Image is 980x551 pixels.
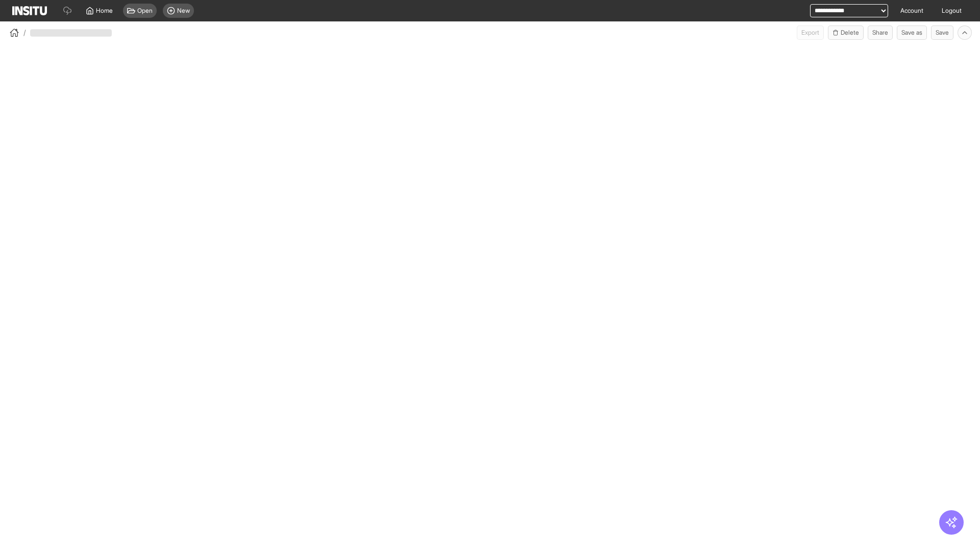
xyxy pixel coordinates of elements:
[797,26,824,40] span: Can currently only export from Insights reports.
[797,26,824,40] button: Export
[868,26,893,40] button: Share
[897,26,927,40] button: Save as
[931,26,953,40] button: Save
[828,26,864,40] button: Delete
[12,6,47,15] img: Logo
[23,28,26,38] span: /
[177,7,190,15] span: New
[137,7,153,15] span: Open
[8,27,26,39] button: /
[96,7,113,15] span: Home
